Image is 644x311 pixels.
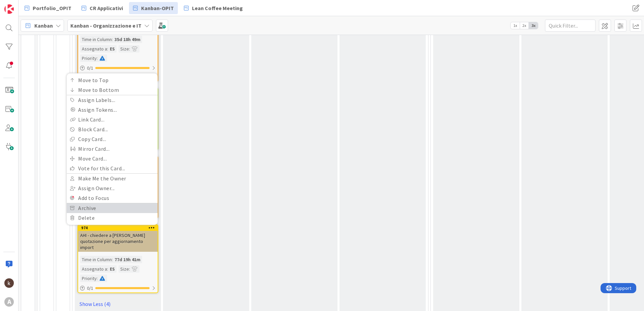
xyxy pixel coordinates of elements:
[80,36,112,43] div: Time in Column
[34,22,53,30] span: Kanban
[180,2,247,14] a: Lean Coffee Meeting
[129,45,130,53] span: :
[97,55,98,62] span: :
[78,225,158,252] div: 974Move to TopMove to BottomAssign Labels...Assign Tokens...Link Card...Block Card...Copy Card......
[113,256,142,263] div: 77d 19h 41m
[70,22,141,29] b: Kanban - Organizzazione e IT
[33,4,71,12] span: Portfolio_OPIT
[81,226,158,230] div: 974
[77,224,158,293] a: 974Move to TopMove to BottomAssign Labels...Assign Tokens...Link Card...Block Card...Copy Card......
[80,256,112,263] div: Time in Column
[67,183,158,193] a: Assign Owner...
[4,4,14,14] img: Visit kanbanzone.com
[545,20,595,32] input: Quick Filter...
[119,45,129,53] div: Size
[80,45,107,53] div: Assegnato a
[108,45,117,53] div: ES
[78,231,158,252] div: AHI - chiedere a [PERSON_NAME] quotazione per aggiornamento import
[78,64,158,72] div: 0/1
[77,2,127,14] a: CR Applicativi
[112,36,113,43] span: :
[107,265,108,273] span: :
[67,154,158,164] a: Move Card...
[520,22,529,29] span: 2x
[113,36,142,43] div: 35d 18h 49m
[108,265,117,273] div: ES
[67,95,158,105] a: Assign Labels...
[78,284,158,292] div: 0/1
[80,265,107,273] div: Assegnato a
[67,75,158,85] a: Move to Top
[80,275,97,282] div: Priority
[80,55,97,62] div: Priority
[119,265,129,273] div: Size
[67,203,158,213] a: Archive
[67,134,158,144] a: Copy Card...
[21,2,75,14] a: Portfolio_OPIT
[129,2,178,14] a: Kanban-OPIT
[67,85,158,95] a: Move to Bottom
[129,265,130,273] span: :
[4,297,14,307] div: A
[67,144,158,154] a: Mirror Card...
[192,4,243,12] span: Lean Coffee Meeting
[97,275,98,282] span: :
[78,225,158,231] div: 974Move to TopMove to BottomAssign Labels...Assign Tokens...Link Card...Block Card...Copy Card......
[67,213,158,223] a: Delete
[67,115,158,125] a: Link Card...
[112,256,113,263] span: :
[141,4,174,12] span: Kanban-OPIT
[67,105,158,115] a: Assign Tokens...
[67,164,158,173] a: Vote for this Card...
[67,125,158,134] a: Block Card...
[77,299,158,309] a: Show Less (4)
[4,278,14,288] img: kh
[107,45,108,53] span: :
[529,22,538,29] span: 3x
[77,10,158,82] a: Time in Column:35d 18h 49mAssegnato a:ESSize:Priority:0/11/1
[511,22,520,29] span: 1x
[67,193,158,203] a: Add to Focus
[87,285,93,292] span: 0 / 1
[87,65,93,72] span: 0 / 1
[14,1,31,9] span: Support
[78,73,158,81] div: 1/1
[90,4,123,12] span: CR Applicativi
[67,174,158,183] a: Make Me the Owner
